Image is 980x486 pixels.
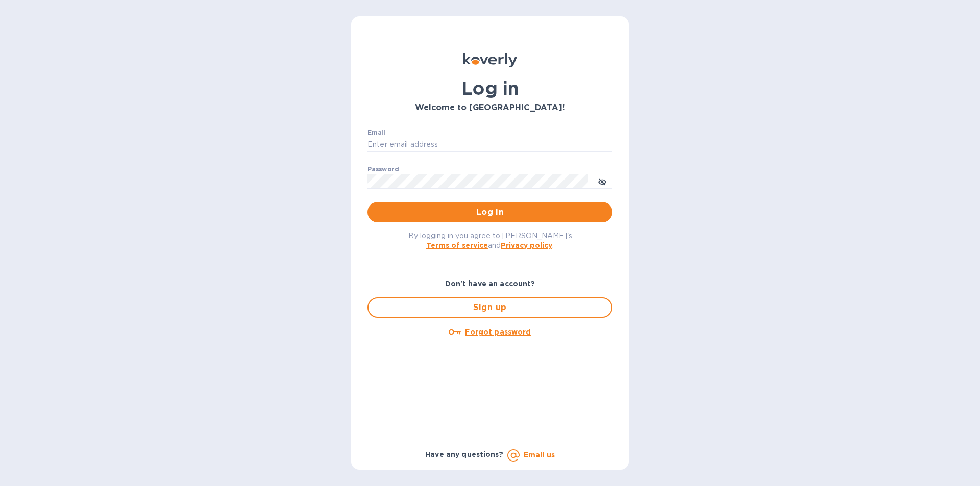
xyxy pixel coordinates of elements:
[367,202,612,222] button: Log in
[367,130,385,136] label: Email
[377,301,603,314] span: Sign up
[465,328,531,336] u: Forgot password
[501,241,552,249] a: Privacy policy
[367,78,612,99] h1: Log in
[376,206,604,218] span: Log in
[426,241,488,249] a: Terms of service
[367,297,612,318] button: Sign up
[524,451,555,459] a: Email us
[425,450,503,458] b: Have any questions?
[592,171,612,191] button: toggle password visibility
[463,53,517,67] img: Koverly
[367,166,399,172] label: Password
[367,137,612,152] input: Enter email address
[445,279,535,288] b: Don't have an account?
[408,232,572,249] span: By logging in you agree to [PERSON_NAME]'s and .
[367,103,612,113] h3: Welcome to [GEOGRAPHIC_DATA]!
